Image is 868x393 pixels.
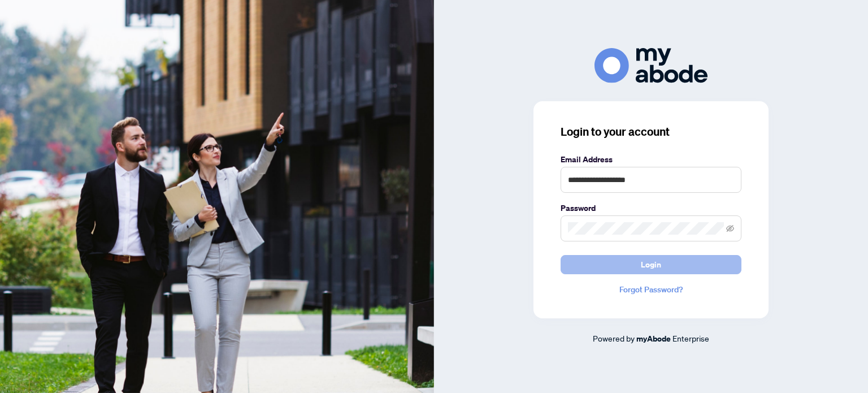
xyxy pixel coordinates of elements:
[561,153,741,166] label: Email Address
[561,124,741,140] h3: Login to your account
[561,255,741,274] button: Login
[636,332,671,345] a: myAbode
[594,48,708,83] img: ma-logo
[641,256,661,274] span: Login
[593,333,635,343] span: Powered by
[561,283,741,296] a: Forgot Password?
[561,202,741,214] label: Password
[726,224,734,232] span: eye-invisible
[672,333,709,343] span: Enterprise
